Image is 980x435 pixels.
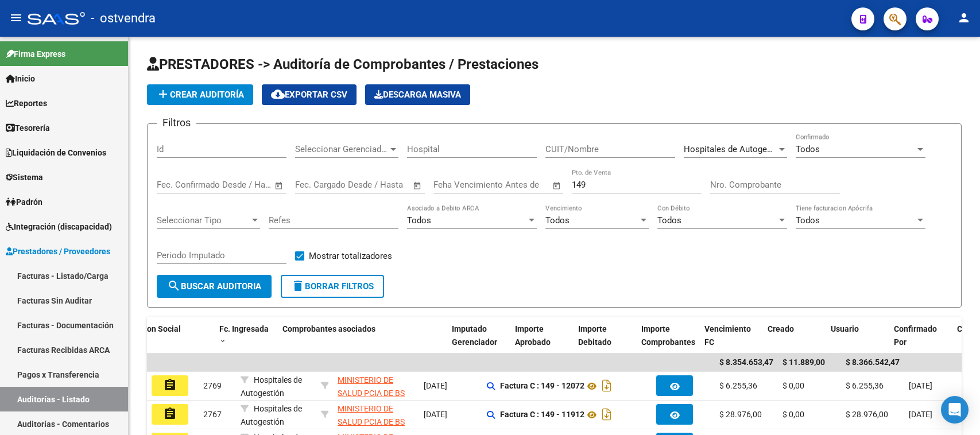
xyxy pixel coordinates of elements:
span: [DATE] [424,381,447,390]
datatable-header-cell: Importe Aprobado [510,317,574,367]
span: Confirmado Por [894,324,937,347]
span: $ 0,00 [783,381,804,390]
input: Fecha fin [214,180,269,190]
span: Hospitales de Autogestión [241,375,302,398]
span: Todos [796,215,820,226]
span: 2767 [203,410,222,419]
span: Hospitales de Autogestión [241,404,302,426]
span: Prestadores / Proveedores [6,245,110,258]
span: $ 28.976,00 [719,410,762,419]
span: Tesorería [6,122,50,134]
datatable-header-cell: Fc. Ingresada [215,317,278,367]
strong: Factura C : 149 - 11912 [500,410,584,420]
span: Todos [545,215,570,226]
span: Imputado Gerenciador [452,324,497,347]
span: $ 28.976,00 [846,410,888,419]
span: Vencimiento FC [704,324,751,347]
span: Integración (discapacidad) [6,220,112,233]
span: $ 8.366.542,47 [846,358,900,367]
span: Razon Social [133,324,181,333]
div: - 30626983398 [338,374,415,398]
span: $ 6.255,36 [846,381,884,390]
span: Usuario [831,324,859,333]
mat-icon: assignment [163,407,177,421]
input: Fecha inicio [295,180,342,190]
mat-icon: assignment [163,378,177,392]
mat-icon: search [167,279,181,293]
datatable-header-cell: Vencimiento FC [700,317,763,367]
span: 2769 [203,381,222,390]
span: [DATE] [909,381,932,390]
mat-icon: add [156,87,170,101]
button: Crear Auditoría [147,84,253,105]
span: Padrón [6,196,42,208]
span: $ 0,00 [783,410,804,419]
i: Descargar documento [599,376,614,395]
span: Importe Aprobado [515,324,551,347]
button: Open calendar [551,179,564,192]
mat-icon: menu [9,11,23,25]
i: Descargar documento [599,405,614,424]
button: Buscar Auditoria [157,275,272,298]
mat-icon: cloud_download [271,87,285,101]
span: Fc. Ingresada [219,324,269,333]
button: Open calendar [273,179,286,192]
button: Descarga Masiva [365,84,470,105]
strong: Factura C : 149 - 12072 [500,382,584,391]
span: [DATE] [909,410,932,419]
span: Reportes [6,97,47,110]
datatable-header-cell: Importe Comprobantes [637,317,700,367]
span: $ 8.354.653,47 [719,358,773,367]
mat-icon: person [957,11,971,25]
span: Todos [407,215,431,226]
h3: Filtros [157,115,196,131]
span: Firma Express [6,48,65,60]
span: Hospitales de Autogestión [684,144,787,154]
datatable-header-cell: Creado [763,317,826,367]
span: Creado [768,324,794,333]
button: Exportar CSV [262,84,357,105]
datatable-header-cell: Razon Social [129,317,215,367]
datatable-header-cell: Confirmado Por [889,317,952,367]
span: Todos [796,144,820,154]
span: Seleccionar Gerenciador [295,144,388,154]
span: Descarga Masiva [374,90,461,100]
span: Borrar Filtros [291,281,374,292]
input: Fecha fin [352,180,408,190]
span: Inicio [6,72,35,85]
span: MINISTERIO DE SALUD PCIA DE BS AS O. P. [338,375,405,411]
span: $ 11.889,00 [783,358,825,367]
span: - ostvendra [91,6,156,31]
span: Mostrar totalizadores [309,249,392,263]
span: Crear Auditoría [156,90,244,100]
datatable-header-cell: Imputado Gerenciador [447,317,510,367]
datatable-header-cell: Importe Debitado [574,317,637,367]
span: Seleccionar Tipo [157,215,250,226]
span: PRESTADORES -> Auditoría de Comprobantes / Prestaciones [147,56,539,72]
datatable-header-cell: Usuario [826,317,889,367]
div: Open Intercom Messenger [941,396,969,424]
span: Comprobantes asociados [282,324,375,333]
span: Exportar CSV [271,90,347,100]
app-download-masive: Descarga masiva de comprobantes (adjuntos) [365,84,470,105]
span: Liquidación de Convenios [6,146,106,159]
datatable-header-cell: Comprobantes asociados [278,317,447,367]
span: Buscar Auditoria [167,281,261,292]
button: Open calendar [411,179,424,192]
span: Sistema [6,171,43,184]
span: Importe Debitado [578,324,611,347]
span: $ 6.255,36 [719,381,757,390]
span: Importe Comprobantes [641,324,695,347]
div: - 30626983398 [338,402,415,426]
span: Todos [657,215,681,226]
mat-icon: delete [291,279,305,293]
input: Fecha inicio [157,180,203,190]
button: Borrar Filtros [281,275,384,298]
span: [DATE] [424,410,447,419]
